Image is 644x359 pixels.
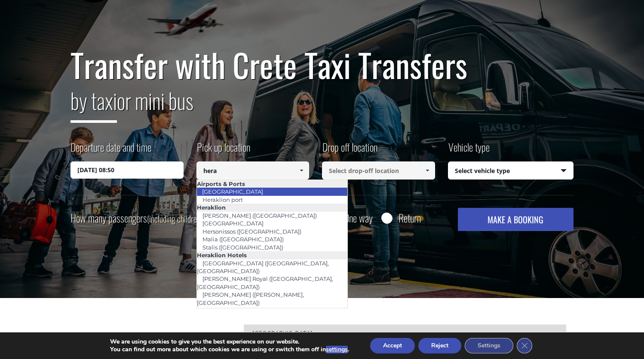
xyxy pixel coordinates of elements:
a: [GEOGRAPHIC_DATA] [196,186,269,198]
label: Return [399,213,421,223]
label: One way [344,213,373,223]
a: [GEOGRAPHIC_DATA] [197,217,269,229]
h2: or mini bus [71,83,573,129]
a: [GEOGRAPHIC_DATA] ([GEOGRAPHIC_DATA], [GEOGRAPHIC_DATA]) [197,257,329,277]
li: Airports & Ports [197,180,348,188]
small: (including children) [147,212,202,225]
label: How many passengers ? [71,208,207,229]
button: MAKE A BOOKING [458,208,573,231]
button: Accept [370,338,415,353]
button: Reject [418,338,461,353]
a: Show All Items [294,161,309,179]
label: Drop off location [322,140,377,161]
input: Select drop-off location [322,161,435,179]
label: Pick up location [196,140,250,161]
label: Departure date and time [71,140,151,161]
label: Vehicle type [448,140,490,161]
a: Malia ([GEOGRAPHIC_DATA]) [197,233,289,245]
span: by taxi [71,84,117,123]
a: Hersonissos ([GEOGRAPHIC_DATA]) [197,225,307,237]
button: settings [326,346,348,353]
p: We are using cookies to give you the best experience on our website. [110,338,349,346]
a: [PERSON_NAME] Royal ([GEOGRAPHIC_DATA], [GEOGRAPHIC_DATA]) [197,273,333,292]
h1: Transfer with Crete Taxi Transfers [71,47,573,83]
li: Heraklion Hotels [197,251,348,259]
div: [GEOGRAPHIC_DATA] [244,324,566,343]
a: [PERSON_NAME] ([PERSON_NAME], [GEOGRAPHIC_DATA]) [197,289,304,308]
input: Select pickup location [196,161,310,179]
li: Heraklion [197,204,348,211]
span: Select vehicle type [448,162,573,180]
button: Close GDPR Cookie Banner [517,338,532,353]
a: [PERSON_NAME] ([GEOGRAPHIC_DATA]) [197,210,322,222]
a: Show All Items [420,161,434,179]
p: You can find out more about which cookies we are using or switch them off in . [110,346,349,353]
a: Stalis ([GEOGRAPHIC_DATA]) [197,241,289,253]
button: Settings [465,338,513,353]
a: Heraklion port [197,194,248,206]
